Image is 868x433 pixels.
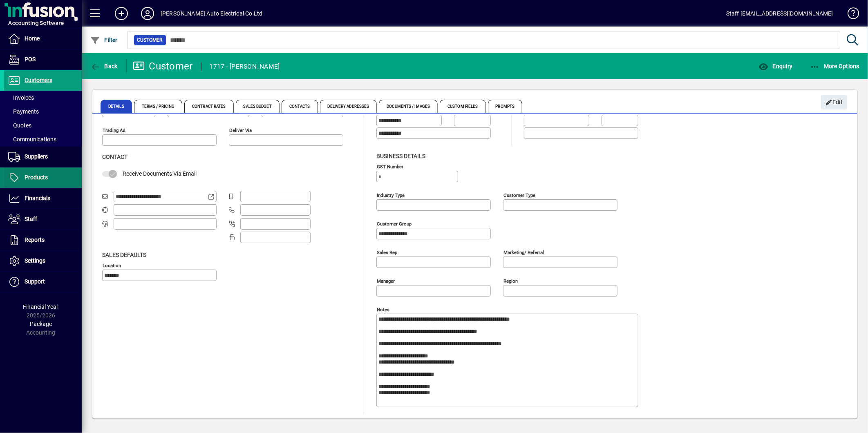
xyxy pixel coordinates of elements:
span: Delivery Addresses [320,100,377,113]
span: Quotes [8,122,31,129]
a: Reports [4,230,82,250]
span: Contact [102,154,128,160]
span: Details [101,100,132,113]
button: Edit [821,95,847,109]
button: Add [108,6,134,21]
span: Financials [25,195,50,201]
button: Back [88,59,120,74]
span: Sales defaults [102,252,146,258]
a: Financials [4,188,82,209]
span: Back [90,63,118,69]
mat-label: GST Number [377,163,403,169]
mat-label: Location [103,262,121,268]
span: Prompts [488,100,523,113]
a: Communications [4,132,82,146]
mat-label: Sales rep [377,249,397,255]
mat-label: Customer type [503,192,535,198]
span: Business details [376,153,425,159]
a: Support [4,272,82,292]
span: More Options [810,63,860,69]
a: Staff [4,209,82,230]
span: Customers [25,77,52,83]
a: Products [4,167,82,188]
mat-label: Manager [377,278,395,283]
span: Invoices [8,94,34,101]
mat-label: Trading as [103,127,125,133]
button: Filter [88,33,120,47]
button: Profile [134,6,161,21]
div: [PERSON_NAME] Auto Electrical Co Ltd [161,7,262,20]
span: Custom Fields [440,100,485,113]
span: Contract Rates [184,100,233,113]
a: Quotes [4,118,82,132]
mat-label: Region [503,278,518,283]
span: Package [30,321,52,327]
span: Settings [25,257,45,264]
a: Invoices [4,91,82,105]
button: Enquiry [756,59,794,74]
span: Customer [137,36,163,44]
app-page-header-button: Back [82,59,127,74]
span: Suppliers [25,153,48,160]
span: Enquiry [758,63,792,69]
span: Products [25,174,48,181]
span: Documents / Images [379,100,438,113]
span: Filter [90,37,118,43]
span: Terms / Pricing [134,100,183,113]
span: Reports [25,237,45,243]
span: Communications [8,136,56,143]
span: Staff [25,216,37,222]
div: 1717 - [PERSON_NAME] [210,60,280,73]
span: Sales Budget [236,100,280,113]
a: Settings [4,251,82,271]
div: Staff [EMAIL_ADDRESS][DOMAIN_NAME] [726,7,833,20]
mat-label: Industry type [377,192,405,198]
span: POS [25,56,36,62]
span: Financial Year [23,304,59,310]
a: Home [4,29,82,49]
a: Payments [4,105,82,118]
span: Edit [825,96,843,109]
a: POS [4,49,82,70]
span: Home [25,35,40,42]
a: Knowledge Base [841,2,858,28]
mat-label: Deliver via [229,127,252,133]
mat-label: Notes [377,306,389,312]
button: More Options [808,59,862,74]
mat-label: Customer group [377,221,412,226]
mat-label: Marketing/ Referral [503,249,544,255]
span: Payments [8,108,39,115]
span: Receive Documents Via Email [123,170,197,177]
span: Support [25,278,45,285]
a: Suppliers [4,147,82,167]
span: Contacts [282,100,318,113]
div: Customer [133,60,193,73]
